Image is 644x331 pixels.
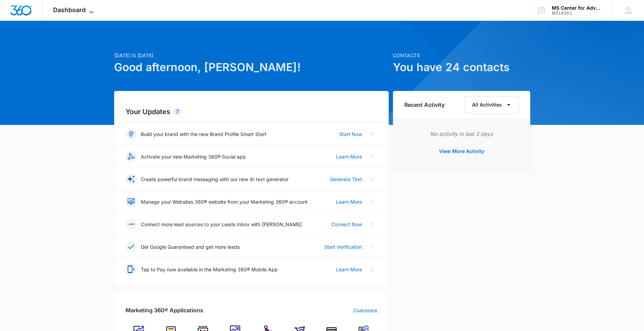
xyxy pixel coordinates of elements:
div: account id [552,11,602,16]
a: Connect Now [331,221,362,228]
div: 7 [173,108,182,116]
a: Start Verification [324,243,362,251]
a: Generate Text [330,176,362,183]
a: Learn More [336,153,362,160]
h1: Good afternoon, [PERSON_NAME]! [114,59,389,76]
a: Learn More [336,266,362,273]
p: Get Google Guaranteed and get more leads [141,243,240,251]
button: Close [366,241,377,252]
p: Contacts [393,52,530,59]
button: Close [366,196,377,207]
h2: Marketing 360® Applications [126,306,203,314]
p: Tap to Pay now available in the Marketing 360® Mobile App [141,266,278,273]
p: Manage your Websites 360® website from your Marketing 360® account [141,198,308,205]
div: account name [552,5,602,11]
p: No activity in last 3 days [404,130,519,138]
p: Create powerful brand messaging with our new AI text generator [141,176,289,183]
button: Close [366,219,377,230]
button: View More Activity [432,143,491,160]
button: Close [366,128,377,139]
a: Start Now [339,130,362,138]
h2: Your Updates [126,107,377,117]
p: Build your brand with the new Brand Profile Smart Start [141,130,266,138]
button: Close [366,264,377,275]
a: Customize [353,307,377,314]
a: Learn More [336,198,362,205]
button: Close [366,173,377,185]
p: Activate your new Marketing 360® Social app [141,153,246,160]
p: [DATE] is [DATE] [114,52,389,59]
span: Dashboard [53,6,86,14]
h6: Recent Activity [404,101,445,109]
button: All Activities [465,96,519,113]
p: Connect more lead sources to your Leads Inbox with [PERSON_NAME] [141,221,302,228]
h1: You have 24 contacts [393,59,530,76]
button: Close [366,151,377,162]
